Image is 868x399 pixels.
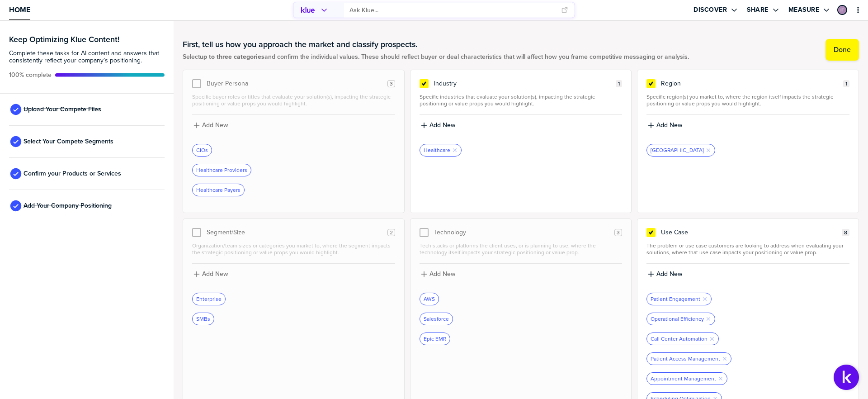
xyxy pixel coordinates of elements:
[192,94,395,107] span: Specific buyer roles or titles that evaluate your solution(s), impacting the strategic positionin...
[183,39,689,50] h1: First, tell us how you approach the market and classify prospects.
[838,6,846,14] img: b39a2190198b6517de1ec4d8db9dc530-sml.png
[693,6,727,14] label: Discover
[24,106,101,113] span: Upload Your Compete Files
[207,80,248,87] span: Buyer Persona
[617,229,620,236] span: 3
[420,94,623,107] span: Specific industries that evaluate your solution(s), impacting the strategic positioning or value ...
[429,121,455,129] label: Add New
[845,81,847,87] span: 1
[844,229,847,236] span: 8
[826,39,859,61] button: Done
[656,270,682,278] label: Add New
[183,53,689,61] span: Select and confirm the individual values. These should reflect buyer or deal characteristics that...
[706,316,711,322] button: Remove Tag
[646,94,849,107] span: Specific region(s) you market to, where the region itself impacts the strategic positioning or va...
[9,50,165,64] span: Complete these tasks for AI content and answers that consistently reflect your company’s position...
[202,270,228,278] label: Add New
[452,147,458,153] button: Remove Tag
[618,81,620,87] span: 1
[661,80,681,87] span: Region
[434,229,466,236] span: Technology
[390,81,393,87] span: 3
[834,365,859,390] button: Open Support Center
[192,120,395,130] button: Add New
[834,45,851,54] label: Done
[837,5,847,15] div: Inbar Tropen
[192,269,395,279] button: Add New
[9,6,30,14] span: Home
[706,147,711,153] button: Remove Tag
[836,4,848,16] a: Edit Profile
[349,3,556,18] input: Ask Klue...
[646,120,849,130] button: Add New
[646,242,849,256] span: The problem or use case customers are looking to address when evaluating your solutions, where th...
[9,71,52,79] span: Active
[420,269,623,279] button: Add New
[24,138,113,145] span: Select Your Compete Segments
[207,229,245,236] span: Segment/Size
[192,242,395,256] span: Organization/team sizes or categories you market to, where the segment impacts the strategic posi...
[788,6,820,14] label: Measure
[646,269,849,279] button: Add New
[9,35,165,43] h3: Keep Optimizing Klue Content!
[722,356,727,361] button: Remove Tag
[656,121,682,129] label: Add New
[702,296,708,302] button: Remove Tag
[202,121,228,129] label: Add New
[718,376,723,381] button: Remove Tag
[24,202,112,209] span: Add Your Company Positioning
[429,270,455,278] label: Add New
[709,336,715,342] button: Remove Tag
[200,52,264,62] strong: up to three categories
[420,120,623,130] button: Add New
[24,170,121,177] span: Confirm your Products or Services
[390,229,393,236] span: 2
[661,229,688,236] span: Use Case
[420,242,623,256] span: Tech stacks or platforms the client uses, or is planning to use, where the technology itself impa...
[747,6,769,14] label: Share
[434,80,457,87] span: Industry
